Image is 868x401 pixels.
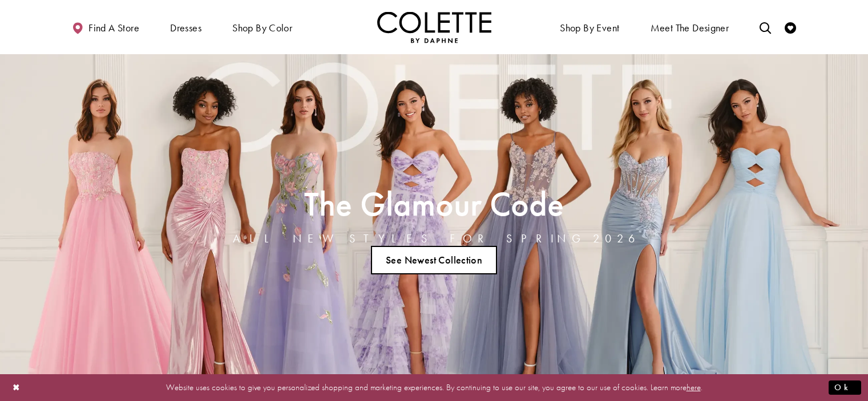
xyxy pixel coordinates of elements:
h4: ALL NEW STYLES FOR SPRING 2026 [233,232,636,245]
p: Website uses cookies to give you personalized shopping and marketing experiences. By continuing t... [82,380,786,395]
h2: The Glamour Code [233,188,636,220]
a: Visit Home Page [377,11,491,43]
ul: Slider Links [229,241,639,279]
button: Close Dialog [7,378,26,398]
a: Meet the designer [648,11,732,43]
span: Dresses [167,11,204,43]
a: See Newest Collection The Glamour Code ALL NEW STYLES FOR SPRING 2026 [371,246,498,274]
span: Shop By Event [557,11,622,43]
a: Find a store [69,11,142,43]
a: Toggle search [757,11,774,43]
span: Dresses [170,22,201,34]
span: Find a store [88,22,139,34]
button: Submit Dialog [829,380,861,395]
span: Shop by color [232,22,292,34]
span: Meet the designer [651,22,729,34]
img: Colette by Daphne [377,11,491,43]
a: here [687,382,701,393]
span: Shop by color [229,11,295,43]
a: Check Wishlist [782,11,799,43]
span: Shop By Event [560,22,619,34]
